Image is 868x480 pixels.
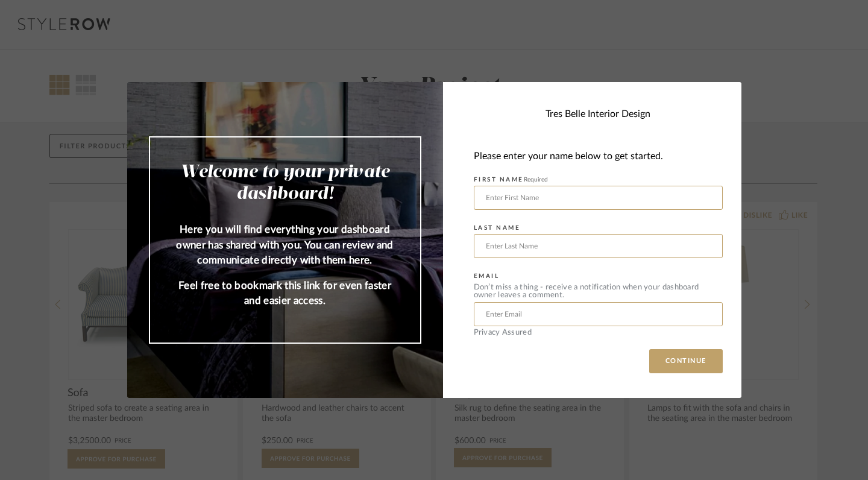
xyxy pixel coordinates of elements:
[474,234,723,258] input: Enter Last Name
[174,278,396,309] p: Feel free to bookmark this link for even faster and easier access.
[649,349,723,373] button: CONTINUE
[546,107,650,121] div: Tres Belle Interior Design
[474,176,548,183] label: FIRST NAME
[474,273,500,280] label: EMAIL
[524,177,548,183] span: Required
[174,222,396,268] p: Here you will find everything your dashboard owner has shared with you. You can review and commun...
[474,283,723,299] div: Don’t miss a thing - receive a notification when your dashboard owner leaves a comment.
[474,186,723,210] input: Enter First Name
[474,224,521,232] label: LAST NAME
[474,329,723,336] div: Privacy Assured
[474,148,723,165] div: Please enter your name below to get started.
[174,162,396,205] h2: Welcome to your private dashboard!
[474,302,723,326] input: Enter Email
